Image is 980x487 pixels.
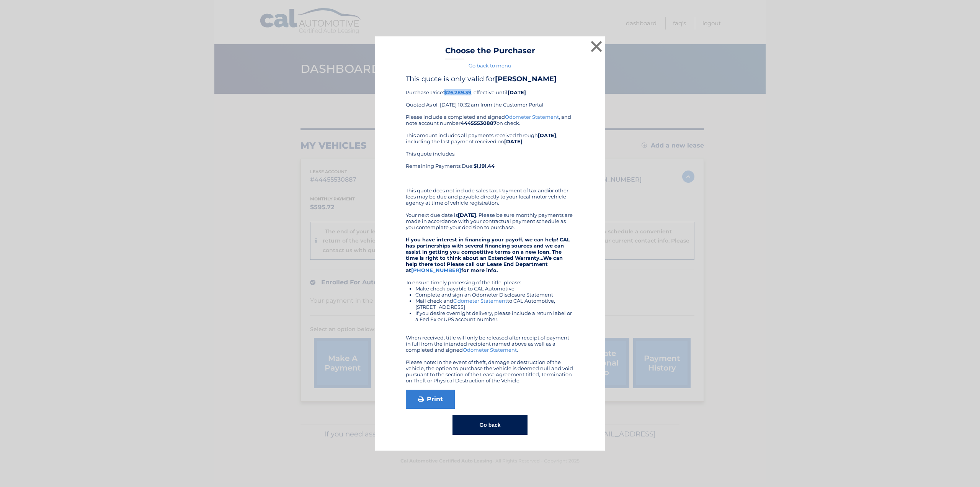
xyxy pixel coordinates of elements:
[406,114,574,384] div: Please include a completed and signed , and note account number on check. This amount includes al...
[406,390,455,409] a: Print
[474,163,495,169] b: $1,191.44
[415,292,574,298] li: Complete and sign an Odometer Disclosure Statement
[463,347,517,353] a: Odometer Statement
[505,114,559,120] a: Odometer Statement
[411,267,461,273] a: [PHONE_NUMBER]
[495,75,557,83] b: [PERSON_NAME]
[453,298,507,304] a: Odometer Statement
[406,75,574,114] div: Purchase Price: , effective until Quoted As of: [DATE] 10:32 am from the Customer Portal
[445,46,535,59] h3: Choose the Purchaser
[406,151,574,181] div: This quote includes: Remaining Payments Due:
[538,132,556,138] b: [DATE]
[469,62,511,69] a: Go back to menu
[504,138,523,144] b: [DATE]
[458,212,476,218] b: [DATE]
[444,89,471,95] b: $26,289.39
[415,298,574,310] li: Mail check and to CAL Automotive, [STREET_ADDRESS]
[415,310,574,322] li: If you desire overnight delivery, please include a return label or a Fed Ex or UPS account number.
[508,89,526,95] b: [DATE]
[589,39,604,54] button: ×
[415,285,574,292] li: Make check payable to CAL Automotive
[406,236,570,273] strong: If you have interest in financing your payoff, we can help! CAL has partnerships with several fin...
[406,75,574,83] h4: This quote is only valid for
[452,415,527,435] button: Go back
[461,120,497,126] b: 44455530887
